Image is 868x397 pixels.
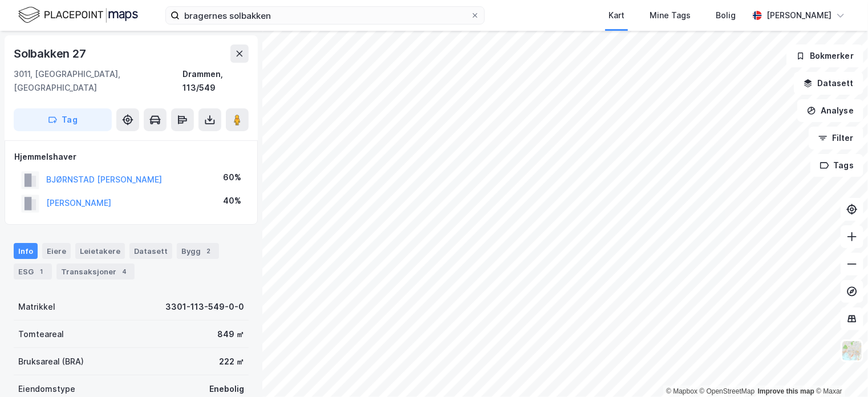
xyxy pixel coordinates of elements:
[14,108,112,131] button: Tag
[182,67,249,95] div: Drammen, 113/549
[42,243,71,259] div: Eiere
[700,387,755,395] a: OpenStreetMap
[14,264,52,279] div: ESG
[177,243,219,259] div: Bygg
[75,243,125,259] div: Leietakere
[119,266,130,277] div: 4
[217,327,244,341] div: 849 ㎡
[650,9,691,22] div: Mine Tags
[14,243,38,259] div: Info
[219,355,244,368] div: 222 ㎡
[223,171,241,184] div: 60%
[794,72,863,95] button: Datasett
[716,9,736,22] div: Bolig
[18,300,55,314] div: Matrikkel
[129,243,172,259] div: Datasett
[786,44,863,67] button: Bokmerker
[811,342,868,397] iframe: Chat Widget
[223,194,241,208] div: 40%
[180,7,470,24] input: Søk på adresse, matrikkel, gårdeiere, leietakere eller personer
[14,150,248,164] div: Hjemmelshaver
[666,387,697,395] a: Mapbox
[18,382,75,396] div: Eiendomstype
[56,264,135,279] div: Transaksjoner
[766,9,832,22] div: [PERSON_NAME]
[209,382,244,396] div: Enebolig
[18,327,64,341] div: Tomteareal
[18,5,138,25] img: logo.f888ab2527a4732fd821a326f86c7f29.svg
[810,154,863,177] button: Tags
[609,9,624,22] div: Kart
[809,127,863,149] button: Filter
[14,67,182,95] div: 3011, [GEOGRAPHIC_DATA], [GEOGRAPHIC_DATA]
[14,44,88,63] div: Solbakken 27
[18,355,84,368] div: Bruksareal (BRA)
[797,99,863,122] button: Analyse
[758,387,814,395] a: Improve this map
[203,245,214,257] div: 2
[36,266,47,277] div: 1
[841,340,863,362] img: Z
[165,300,244,314] div: 3301-113-549-0-0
